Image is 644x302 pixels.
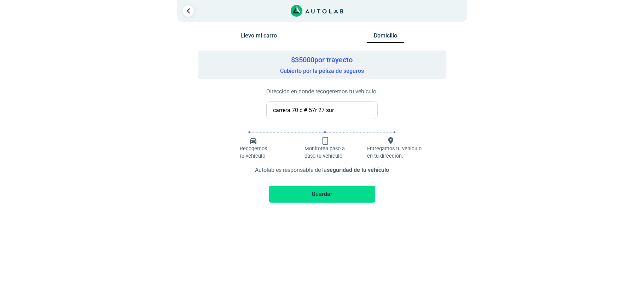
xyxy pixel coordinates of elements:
[304,145,350,160] p: Monitorea paso a paso tu vehículo
[240,145,269,160] p: Recogemos tu vehículo
[240,32,277,42] button: Llevo mi carro
[266,87,378,96] p: Dirección en donde recogeremos tu vehículo:
[327,167,389,173] strong: seguridad de tu vehículo
[269,186,375,203] button: Guardar
[198,51,446,79] div: Cubierto por la póliza de seguros
[213,160,432,177] div: Autolab es responsable de la
[202,56,442,64] h5: $ 35000 por trayecto
[183,5,194,17] a: Ir al paso anterior
[266,101,378,119] input: Cr 58d # 127 - 09
[367,32,404,43] button: Domicilio
[367,145,423,160] p: Entregamos tu vehículo en tu dirección.
[291,7,343,14] a: Link al sitio de autolab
